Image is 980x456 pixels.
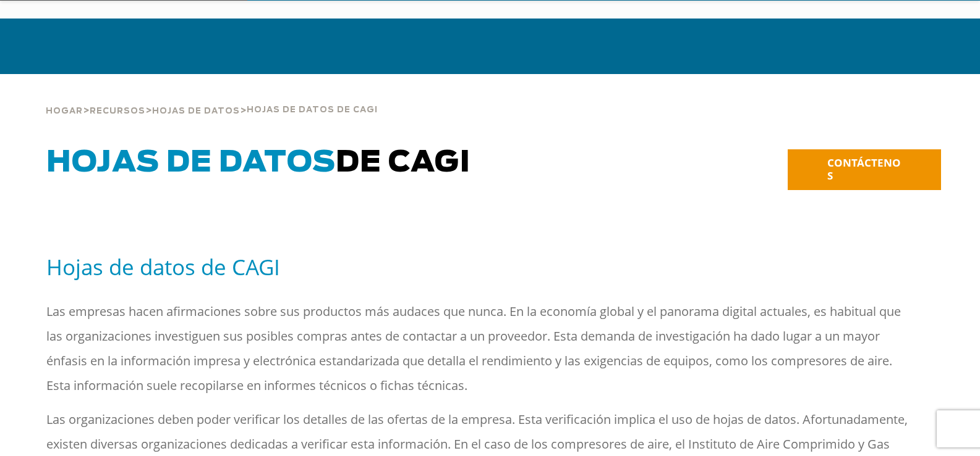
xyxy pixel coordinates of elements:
a: Hogar [46,105,83,116]
font: > [83,106,90,115]
font: Hojas de datos [152,107,240,115]
a: CONTÁCTENOS [788,149,941,190]
font: > [240,106,247,115]
font: > [145,106,152,115]
font: de CAGI [336,148,471,178]
font: Hogar [46,107,83,115]
font: CONTÁCTENOS [827,155,901,183]
font: Hojas de datos de Cagi [247,106,378,114]
a: Recursos [90,105,145,116]
font: Recursos [90,107,145,115]
font: Las empresas hacen afirmaciones sobre sus productos más audaces que nunca. En la economía global ... [46,303,901,394]
a: Hojas de datos [152,105,240,116]
font: Hojas de datos de CAGI [46,252,280,281]
font: Hojas de datos [46,148,336,178]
